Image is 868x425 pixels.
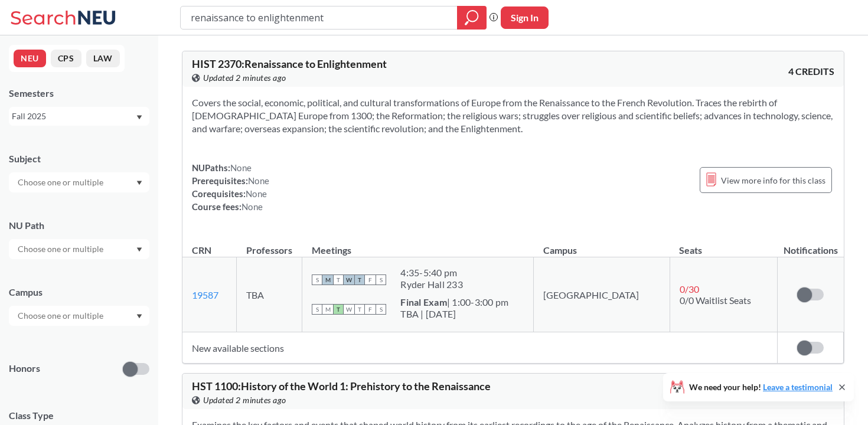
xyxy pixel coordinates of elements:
[12,110,135,123] div: Fall 2025
[136,314,142,319] svg: Dropdown arrow
[376,274,386,285] span: S
[534,232,670,257] th: Campus
[9,219,149,232] div: NU Path
[182,332,778,364] td: New available sections
[721,173,825,188] span: View more info for this class
[344,304,354,315] span: W
[192,57,387,70] span: HIST 2370 : Renaissance to Enlightenment
[136,247,142,252] svg: Dropdown arrow
[192,96,834,135] section: Covers the social, economic, political, and cultural transformations of Europe from the Renaissan...
[788,65,834,78] span: 4 CREDITS
[9,152,149,165] div: Subject
[680,295,751,306] span: 0/0 Waitlist Seats
[9,87,149,100] div: Semesters
[203,71,286,84] span: Updated 2 minutes ago
[354,304,365,315] span: T
[192,244,211,257] div: CRN
[230,162,252,173] span: None
[136,115,142,120] svg: Dropdown arrow
[322,274,333,285] span: M
[457,6,487,30] div: magnifying glass
[322,304,333,315] span: M
[400,296,447,308] b: Final Exam
[333,274,344,285] span: T
[365,304,376,315] span: F
[190,8,449,28] input: Class, professor, course number, "phrase"
[9,286,149,299] div: Campus
[689,383,833,391] span: We need your help!
[333,304,344,315] span: T
[12,309,111,323] input: Choose one or multiple
[670,232,777,257] th: Seats
[534,257,670,332] td: [GEOGRAPHIC_DATA]
[302,232,534,257] th: Meetings
[680,283,699,295] span: 0 / 30
[248,175,269,186] span: None
[400,296,508,308] div: | 1:00-3:00 pm
[237,257,302,332] td: TBA
[9,107,149,126] div: Fall 2025Dropdown arrow
[9,362,40,375] p: Honors
[237,232,302,257] th: Professors
[12,242,111,256] input: Choose one or multiple
[136,181,142,185] svg: Dropdown arrow
[344,274,354,285] span: W
[9,239,149,259] div: Dropdown arrow
[242,201,263,212] span: None
[86,50,120,67] button: LAW
[376,304,386,315] span: S
[400,267,463,279] div: 4:35 - 5:40 pm
[354,274,365,285] span: T
[312,274,322,285] span: S
[192,161,269,213] div: NUPaths: Prerequisites: Corequisites: Course fees:
[246,188,267,199] span: None
[12,175,111,189] input: Choose one or multiple
[312,304,322,315] span: S
[501,6,549,29] button: Sign In
[365,274,376,285] span: F
[203,394,286,407] span: Updated 2 minutes ago
[192,380,491,393] span: HST 1100 : History of the World 1: Prehistory to the Renaissance
[400,279,463,290] div: Ryder Hall 233
[763,382,833,392] a: Leave a testimonial
[465,9,479,26] svg: magnifying glass
[192,289,218,300] a: 19587
[400,308,508,320] div: TBA | [DATE]
[9,409,149,422] span: Class Type
[9,172,149,192] div: Dropdown arrow
[9,306,149,326] div: Dropdown arrow
[14,50,46,67] button: NEU
[778,232,844,257] th: Notifications
[51,50,81,67] button: CPS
